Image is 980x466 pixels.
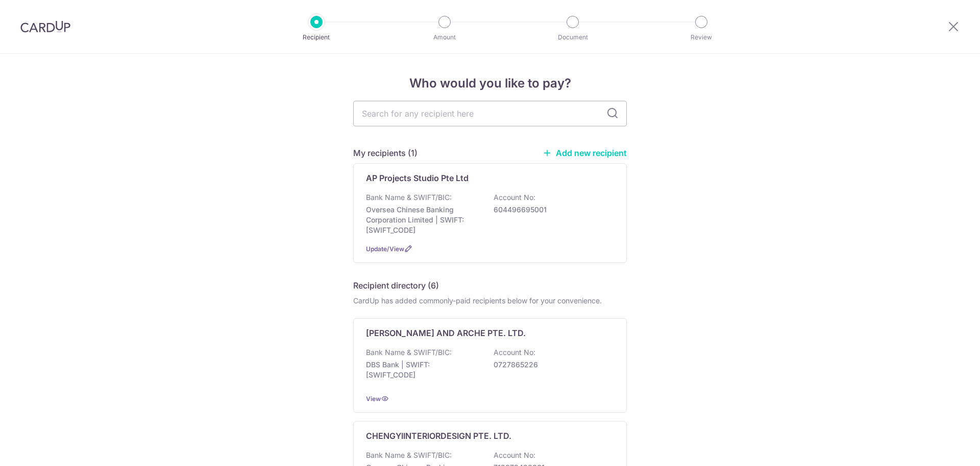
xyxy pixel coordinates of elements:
div: CardUp has added commonly-paid recipients below for your convenience. [353,296,627,306]
p: Account No: [494,450,535,460]
p: Amount [407,32,482,42]
p: Bank Name & SWIFT/BIC: [366,450,452,460]
p: Oversea Chinese Banking Corporation Limited | SWIFT: [SWIFT_CODE] [366,205,480,235]
p: AP Projects Studio Pte Ltd [366,172,469,184]
p: Bank Name & SWIFT/BIC: [366,192,452,203]
a: View [366,395,381,403]
p: 604496695001 [494,205,608,215]
p: Review [664,32,739,42]
a: Add new recipient [543,148,627,158]
p: Account No: [494,192,535,203]
img: CardUp [20,20,70,33]
p: Account No: [494,347,535,358]
p: [PERSON_NAME] AND ARCHE PTE. LTD. [366,327,526,339]
p: 0727865226 [494,360,608,370]
p: Recipient [279,32,354,42]
p: Bank Name & SWIFT/BIC: [366,347,452,358]
input: Search for any recipient here [353,101,627,126]
p: Document [535,32,610,42]
h5: Recipient directory (6) [353,279,439,292]
h4: Who would you like to pay? [353,74,627,93]
a: Update/View [366,245,404,253]
p: DBS Bank | SWIFT: [SWIFT_CODE] [366,360,480,380]
p: CHENGYIINTERIORDESIGN PTE. LTD. [366,430,511,442]
h5: My recipients (1) [353,147,418,159]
